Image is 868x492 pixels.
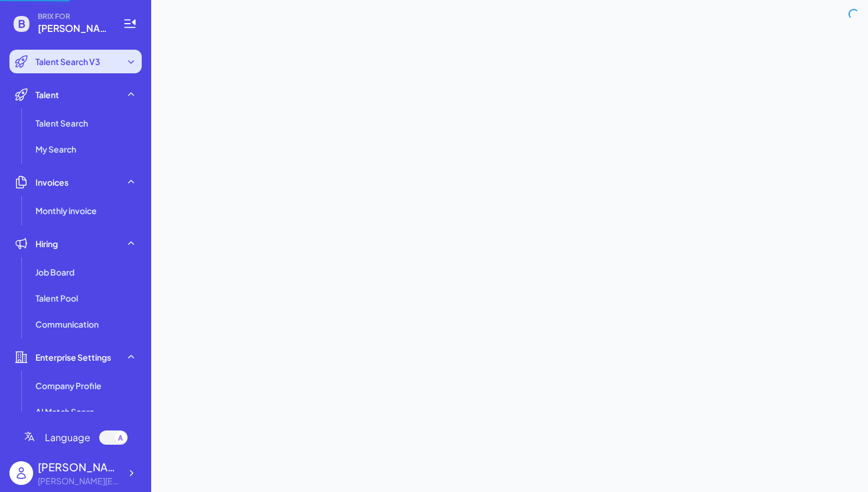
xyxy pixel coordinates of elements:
span: fiona.jjsun@gmail.com [38,21,109,35]
span: Communication [35,318,99,330]
span: Language [45,430,90,445]
span: Hiring [35,238,58,250]
span: Job Board [35,266,74,278]
span: Talent Search V3 [35,56,100,67]
span: Talent [35,89,59,101]
span: Monthly invoice [35,205,97,216]
span: AI Match Score [35,406,94,417]
span: Talent Pool [35,292,78,304]
span: Invoices [35,176,68,188]
span: Enterprise Settings [35,351,111,363]
div: Fiona Sun [38,459,120,475]
div: fiona.jjsun@gmail.com [38,475,120,487]
span: Company Profile [35,380,102,391]
span: BRIX FOR [38,12,109,21]
span: Talent Search [35,117,88,129]
img: user_logo.png [9,461,33,485]
span: My Search [35,143,76,155]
